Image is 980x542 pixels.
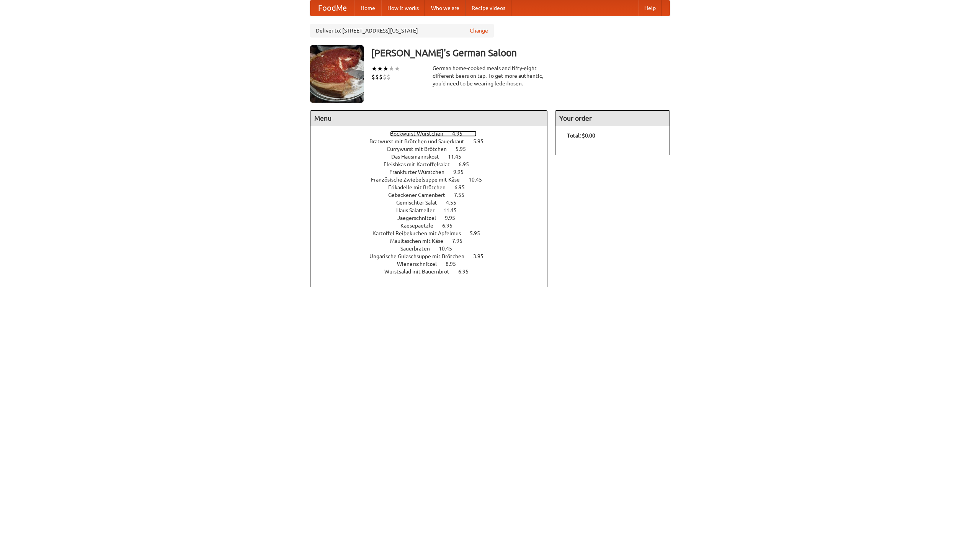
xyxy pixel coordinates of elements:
[469,177,490,183] span: 10.45
[555,111,670,126] h4: Your order
[567,133,595,139] b: Total: $0.00
[369,138,472,144] span: Bratwurst mit Brötchen und Sauerkraut
[400,223,467,229] a: Kaesepaetzle 6.95
[371,177,496,183] a: Französische Zwiebelsuppe mit Käse 10.45
[390,238,451,244] span: Maultaschen mit Käse
[452,131,470,137] span: 4.95
[446,200,464,206] span: 4.55
[310,0,354,16] a: FoodMe
[470,230,488,236] span: 5.95
[389,169,478,175] a: Frankfurter Würstchen 9.95
[375,73,379,81] li: $
[390,131,477,137] a: Bockwurst Würstchen 4.95
[389,64,394,73] li: ★
[369,253,472,259] span: Ungarische Gulaschsuppe mit Brötchen
[397,261,444,267] span: Wienerschnitzel
[443,207,464,213] span: 11.45
[446,261,464,267] span: 8.95
[458,269,476,275] span: 6.95
[391,154,475,160] a: Das Hausmannskost 11.45
[390,131,451,137] span: Bockwurst Würstchen
[369,138,498,144] a: Bratwurst mit Brötchen und Sauerkraut 5.95
[470,27,488,34] a: Change
[452,238,470,244] span: 7.95
[425,0,465,16] a: Who we are
[372,230,469,236] span: Kartoffel Reibekuchen mit Apfelmus
[400,223,441,229] span: Kaesepaetzle
[397,261,470,267] a: Wienerschnitzel 8.95
[473,253,491,259] span: 3.95
[397,215,469,221] a: Jaegerschnitzel 9.95
[384,269,457,275] span: Wurstsalad mit Bauernbrot
[310,111,547,126] h4: Menu
[433,64,547,87] div: German home-cooked meals and fifty-eight different beers on tap. To get more authentic, you'd nee...
[387,73,390,81] li: $
[442,223,460,229] span: 6.95
[396,200,470,206] a: Gemischter Salat 4.55
[391,154,447,160] span: Das Hausmannskost
[453,169,471,175] span: 9.95
[400,246,438,252] span: Sauerbraten
[394,64,400,73] li: ★
[396,207,471,213] a: Haus Salatteller 11.45
[379,73,383,81] li: $
[473,138,491,144] span: 5.95
[439,246,460,252] span: 10.45
[372,230,494,236] a: Kartoffel Reibekuchen mit Apfelmus 5.95
[456,146,474,152] span: 5.95
[454,192,472,198] span: 7.55
[369,253,498,259] a: Ungarische Gulaschsuppe mit Brötchen 3.95
[383,64,389,73] li: ★
[384,161,457,167] span: Fleishkas mit Kartoffelsalat
[389,169,452,175] span: Frankfurter Würstchen
[465,0,511,16] a: Recipe videos
[371,177,467,183] span: Französische Zwiebelsuppe mit Käse
[388,192,453,198] span: Gebackener Camenbert
[310,24,494,38] div: Deliver to: [STREET_ADDRESS][US_STATE]
[454,184,472,190] span: 6.95
[383,73,387,81] li: $
[396,207,442,213] span: Haus Salatteller
[388,184,453,190] span: Frikadelle mit Brötchen
[390,238,477,244] a: Maultaschen mit Käse 7.95
[396,200,445,206] span: Gemischter Salat
[384,269,483,275] a: Wurstsalad mit Bauernbrot 6.95
[371,45,670,61] h3: [PERSON_NAME]'s German Saloon
[371,64,377,73] li: ★
[448,154,469,160] span: 11.45
[397,215,444,221] span: Jaegerschnitzel
[384,161,483,167] a: Fleishkas mit Kartoffelsalat 6.95
[400,246,466,252] a: Sauerbraten 10.45
[388,192,479,198] a: Gebackener Camenbert 7.55
[387,146,480,152] a: Currywurst mit Brötchen 5.95
[459,161,477,167] span: 6.95
[388,184,479,190] a: Frikadelle mit Brötchen 6.95
[381,0,425,16] a: How it works
[377,64,383,73] li: ★
[310,45,364,103] img: angular.jpg
[638,0,662,16] a: Help
[371,73,375,81] li: $
[387,146,454,152] span: Currywurst mit Brötchen
[445,215,463,221] span: 9.95
[354,0,381,16] a: Home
